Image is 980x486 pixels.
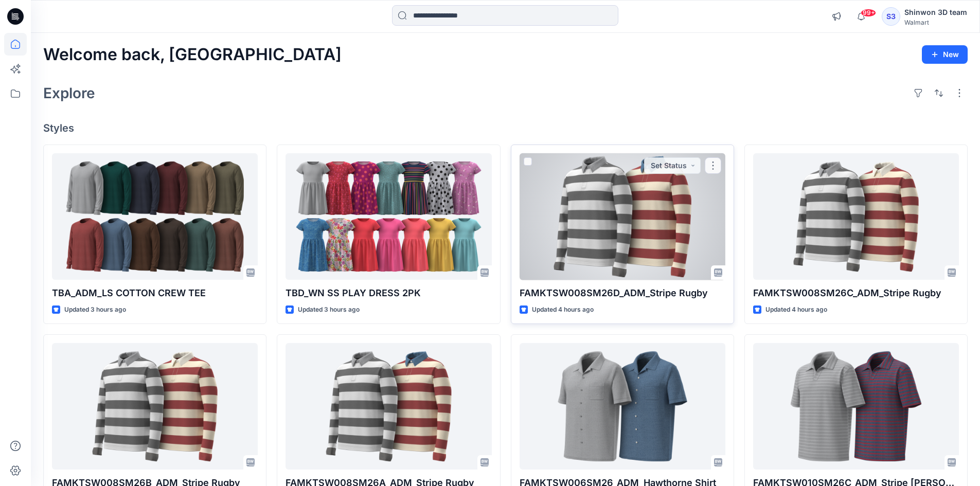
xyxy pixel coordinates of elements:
[520,343,725,470] a: FAMKTSW006SM26_ADM_Hawthorne Shirt
[286,286,491,300] p: TBD_WN SS PLAY DRESS 2PK
[520,153,725,280] a: FAMKTSW008SM26D_ADM_Stripe Rugby
[43,45,342,64] h2: Welcome back, [GEOGRAPHIC_DATA]
[882,7,900,26] div: S3
[286,343,491,470] a: FAMKTSW008SM26A_ADM_Stripe Rugby
[904,19,967,26] div: Walmart
[52,153,258,280] a: TBA_ADM_LS COTTON CREW TEE
[298,304,360,315] p: Updated 3 hours ago
[904,6,967,19] div: Shinwon 3D team
[753,153,959,280] a: FAMKTSW008SM26C_ADM_Stripe Rugby
[43,122,968,134] h4: Styles
[922,45,968,64] button: New
[43,85,95,101] h2: Explore
[753,286,959,300] p: FAMKTSW008SM26C_ADM_Stripe Rugby
[286,153,491,280] a: TBD_WN SS PLAY DRESS 2PK
[532,304,594,315] p: Updated 4 hours ago
[52,286,258,300] p: TBA_ADM_LS COTTON CREW TEE
[753,343,959,470] a: FAMKTSW010SM26C_ADM_Stripe Johny Collar Polo
[520,286,725,300] p: FAMKTSW008SM26D_ADM_Stripe Rugby
[64,304,126,315] p: Updated 3 hours ago
[861,9,876,17] span: 99+
[52,343,258,470] a: FAMKTSW008SM26B_ADM_Stripe Rugby
[765,304,827,315] p: Updated 4 hours ago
